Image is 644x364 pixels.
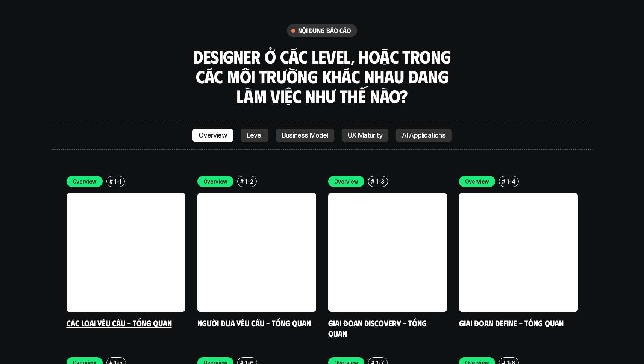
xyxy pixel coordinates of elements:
[502,179,505,184] h6: #
[245,177,253,185] p: 1-2
[67,318,172,328] a: Các loại yêu cầu - Tổng quan
[109,179,113,184] h6: #
[507,177,515,185] p: 1-4
[465,177,489,185] p: Overview
[298,26,351,35] h6: nội dung báo cáo
[241,129,268,142] a: Level
[247,132,262,139] p: Level
[240,179,244,184] h6: #
[376,177,384,185] p: 1-3
[371,179,374,184] h6: #
[199,132,227,139] p: Overview
[114,177,121,185] p: 1-1
[328,318,429,338] a: Giai đoạn Discovery - Tổng quan
[197,318,311,328] a: Người đưa yêu cầu - Tổng quan
[191,47,454,106] h3: Designer ở các level, hoặc trong các môi trường khác nhau đang làm việc như thế nào?
[342,129,388,142] a: UX Maturity
[348,132,382,139] p: UX Maturity
[192,129,233,142] a: Overview
[203,177,228,185] p: Overview
[402,132,445,139] p: AI Applications
[73,177,97,185] p: Overview
[282,132,328,139] p: Business Model
[276,129,334,142] a: Business Model
[396,129,452,142] a: AI Applications
[459,318,564,328] a: Giai đoạn Define - Tổng quan
[334,177,359,185] p: Overview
